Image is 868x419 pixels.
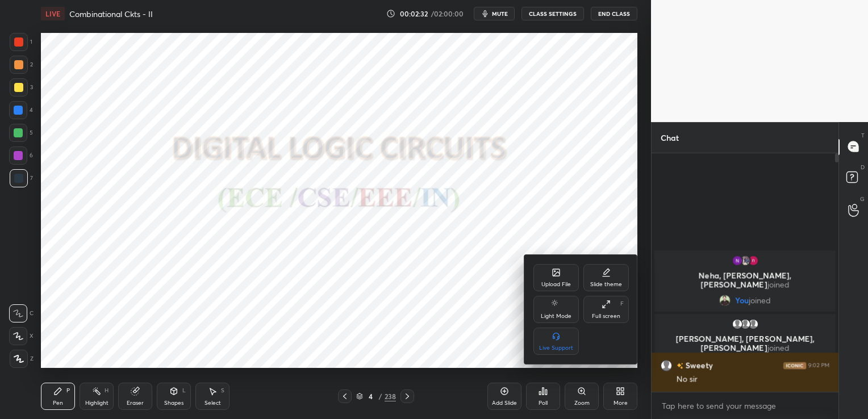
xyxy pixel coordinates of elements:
[541,313,571,319] div: Light Mode
[541,282,571,287] div: Upload File
[539,345,573,351] div: Live Support
[590,282,622,287] div: Slide theme
[592,313,620,319] div: Full screen
[620,301,624,307] div: F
